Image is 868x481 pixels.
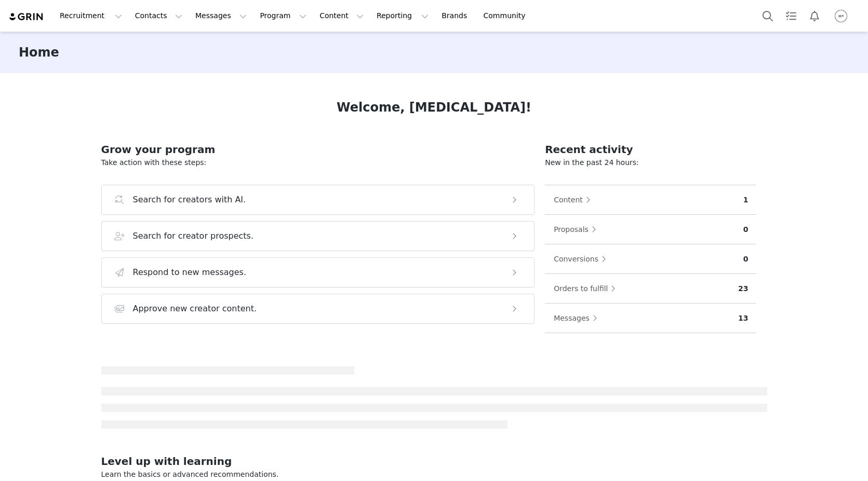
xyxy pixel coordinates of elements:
p: 13 [738,313,748,324]
button: Notifications [803,4,826,28]
button: Search for creator prospects. [101,221,535,251]
button: Content [553,191,596,208]
h3: Approve new creator content. [133,303,257,315]
a: Community [477,4,537,28]
p: Learn the basics or advanced recommendations. [101,469,767,480]
button: Proposals [553,221,602,238]
h2: Level up with learning [101,453,767,469]
p: 1 [743,195,749,205]
button: Conversions [553,251,611,267]
button: Orders to fulfill [553,280,621,297]
p: Take action with these steps: [101,157,535,168]
h3: Search for creators with AI. [133,194,246,206]
button: Approve new creator content. [101,294,535,324]
button: Program [253,4,313,28]
a: Tasks [780,4,803,28]
p: 23 [738,283,748,294]
h3: Search for creator prospects. [133,230,254,242]
button: Search [756,4,779,28]
h2: Grow your program [101,142,535,157]
button: Respond to new messages. [101,257,535,287]
button: Contacts [129,4,189,28]
button: Messages [189,4,253,28]
button: Search for creators with AI. [101,185,535,215]
button: Content [313,4,370,28]
h3: Respond to new messages. [133,266,247,279]
button: Profile [826,8,860,24]
h3: Home [19,43,59,62]
p: 0 [743,254,749,265]
img: ea949c7e-d333-4bc0-b5e9-e498a516b19a.png [833,8,849,24]
button: Messages [553,310,603,326]
button: Recruitment [54,4,128,28]
img: grin logo [8,12,45,22]
p: 0 [743,224,749,235]
button: Reporting [370,4,435,28]
p: New in the past 24 hours: [545,157,756,168]
h1: Welcome, [MEDICAL_DATA]! [337,98,531,117]
a: Brands [435,4,476,28]
h2: Recent activity [545,142,756,157]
